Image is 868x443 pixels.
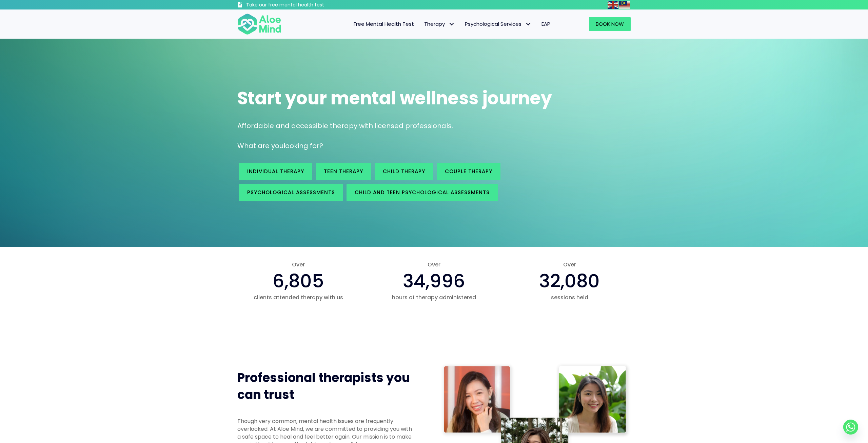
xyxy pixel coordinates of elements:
[273,268,324,294] span: 6,805
[237,261,359,268] span: Over
[523,19,533,29] span: Psychological Services: submenu
[419,17,460,31] a: TherapyTherapy: submenu
[247,168,304,175] span: Individual therapy
[355,189,490,196] span: Child and Teen Psychological assessments
[437,163,500,180] a: Couple therapy
[354,20,414,27] span: Free Mental Health Test
[619,1,631,8] a: Malay
[619,1,630,9] img: ms
[541,20,550,27] span: EAP
[608,1,619,8] a: English
[349,17,419,31] a: Free Mental Health Test
[373,261,495,268] span: Over
[373,294,495,301] span: hours of therapy administered
[237,369,410,403] span: Professional therapists you can trust
[509,261,631,268] span: Over
[465,20,531,27] span: Psychological Services
[316,163,371,180] a: Teen Therapy
[237,13,281,35] img: Aloe mind Logo
[239,184,343,201] a: Psychological assessments
[347,184,498,201] a: Child and Teen Psychological assessments
[237,141,283,150] span: What are you
[460,17,536,31] a: Psychological ServicesPsychological Services: submenu
[445,168,492,175] span: Couple therapy
[447,19,456,29] span: Therapy: submenu
[237,2,360,9] a: Take our free mental health test
[237,86,552,110] span: Start your mental wellness journey
[509,294,631,301] span: sessions held
[383,168,425,175] span: Child Therapy
[424,20,455,27] span: Therapy
[596,20,624,27] span: Book Now
[843,420,858,435] a: Whatsapp
[246,2,360,8] h3: Take our free mental health test
[608,1,618,9] img: en
[290,17,555,31] nav: Menu
[539,268,600,294] span: 32,080
[375,163,433,180] a: Child Therapy
[403,268,465,294] span: 34,996
[237,121,631,131] p: Affordable and accessible therapy with licensed professionals.
[247,189,335,196] span: Psychological assessments
[283,141,323,150] span: looking for?
[237,294,359,301] span: clients attended therapy with us
[324,168,363,175] span: Teen Therapy
[589,17,631,31] a: Book Now
[239,163,312,180] a: Individual therapy
[536,17,555,31] a: EAP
